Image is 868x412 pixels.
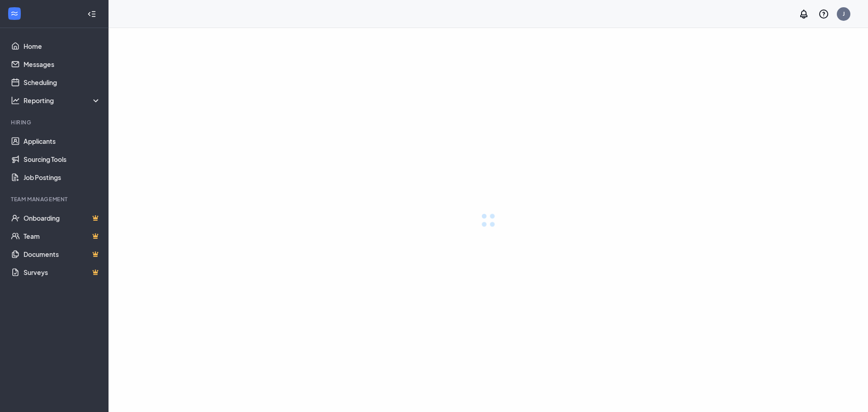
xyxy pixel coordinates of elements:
[24,96,101,105] div: Reporting
[24,73,101,91] a: Scheduling
[24,263,101,281] a: SurveysCrown
[24,150,101,168] a: Sourcing Tools
[24,245,101,263] a: DocumentsCrown
[843,10,845,18] div: J
[24,37,101,55] a: Home
[24,168,101,186] a: Job Postings
[24,227,101,245] a: TeamCrown
[10,9,19,18] svg: WorkstreamLogo
[87,9,96,19] svg: Collapse
[24,132,101,150] a: Applicants
[798,9,809,19] svg: Notifications
[11,195,99,203] div: Team Management
[11,118,99,126] div: Hiring
[24,55,101,73] a: Messages
[11,96,20,105] svg: Analysis
[818,9,829,19] svg: QuestionInfo
[24,209,101,227] a: OnboardingCrown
